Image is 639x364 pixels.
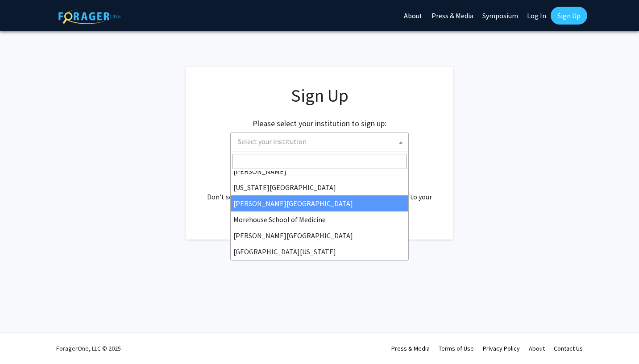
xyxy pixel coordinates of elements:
[230,132,409,152] span: Select your institution
[238,137,307,146] span: Select your institution
[554,344,583,352] a: Contact Us
[234,132,408,151] span: Select your institution
[231,179,408,195] li: [US_STATE][GEOGRAPHIC_DATA]
[439,344,474,352] a: Terms of Use
[203,85,436,106] h1: Sign Up
[529,344,545,352] a: About
[231,260,408,276] li: [GEOGRAPHIC_DATA]
[56,333,121,364] div: ForagerOne, LLC © 2025
[232,154,407,169] input: Search
[231,211,408,227] li: Morehouse School of Medicine
[231,195,408,211] li: [PERSON_NAME][GEOGRAPHIC_DATA]
[203,170,436,213] div: Already have an account? . Don't see your institution? about bringing ForagerOne to your institut...
[7,324,38,357] iframe: Chat
[231,227,408,244] li: [PERSON_NAME][GEOGRAPHIC_DATA]
[391,344,430,352] a: Press & Media
[253,119,386,128] h2: Please select your institution to sign up:
[231,244,408,260] li: [GEOGRAPHIC_DATA][US_STATE]
[58,8,121,24] img: ForagerOne Logo
[483,344,520,352] a: Privacy Policy
[551,7,587,25] a: Sign Up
